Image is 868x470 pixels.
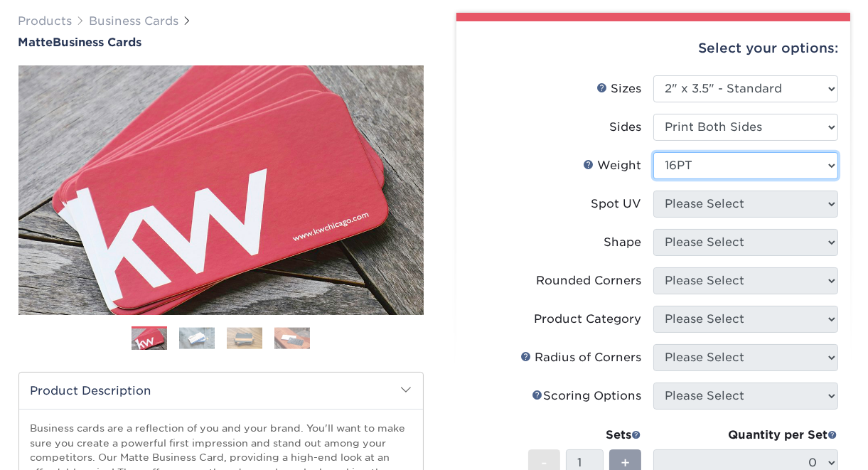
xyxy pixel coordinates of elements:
[274,327,310,349] img: Business Cards 04
[18,36,424,49] a: MatteBusiness Cards
[18,36,424,49] h1: Business Cards
[132,321,167,357] img: Business Cards 01
[468,21,839,75] div: Select your options:
[90,14,179,28] a: Business Cards
[535,311,642,328] div: Product Category
[584,157,642,174] div: Weight
[227,327,262,349] img: Business Cards 03
[528,427,642,444] div: Sets
[18,36,53,49] span: Matte
[532,388,642,405] div: Scoring Options
[18,14,73,28] a: Products
[610,119,642,136] div: Sides
[591,196,642,213] div: Spot UV
[19,373,423,409] h2: Product Description
[179,327,215,349] img: Business Cards 02
[537,272,642,289] div: Rounded Corners
[653,427,838,444] div: Quantity per Set
[604,234,642,251] div: Shape
[521,349,642,366] div: Radius of Corners
[597,80,642,97] div: Sizes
